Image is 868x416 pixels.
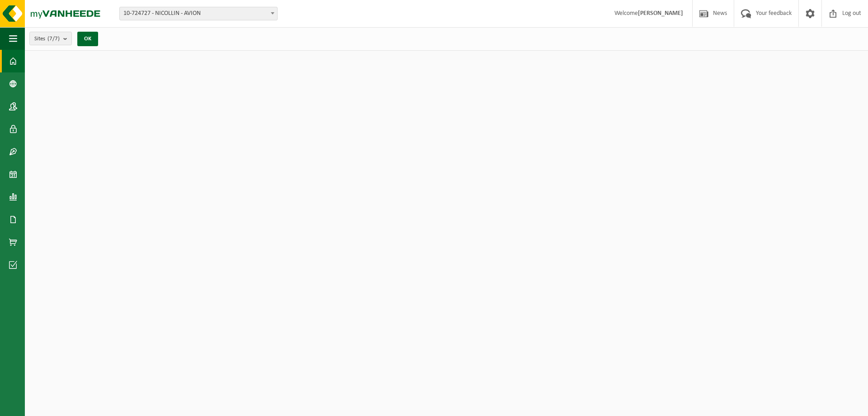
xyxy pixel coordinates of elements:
[638,10,683,17] strong: [PERSON_NAME]
[34,32,60,46] span: Sites
[47,36,60,42] count: (7/7)
[119,7,278,20] span: 10-724727 - NICOLLIN - AVION
[120,7,277,20] span: 10-724727 - NICOLLIN - AVION
[29,32,72,45] button: Sites(7/7)
[77,32,98,46] button: OK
